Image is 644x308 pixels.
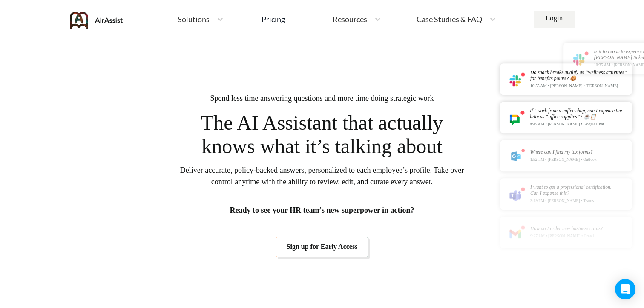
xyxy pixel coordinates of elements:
img: notification [573,51,589,66]
p: 10:55 AM • [PERSON_NAME] • [PERSON_NAME] [530,84,630,88]
p: 1:52 PM • [PERSON_NAME] • Outlook [530,158,597,163]
p: 3:19 PM • [PERSON_NAME] • Teams [530,199,612,203]
div: Do snack breaks qualify as “wellness activities” for benefits points? 🍪 [530,70,630,81]
span: The AI Assistant that actually knows what it’s talking about [190,111,454,158]
span: Spend less time answering questions and more time doing strategic work [210,93,434,104]
p: 9:27 AM • [PERSON_NAME] • Gmail [530,234,603,239]
span: Solutions [178,15,210,23]
div: Where can I find my tax forms? [530,149,597,155]
span: Ready to see your HR team’s new superpower in action? [230,205,414,216]
img: AirAssist [70,12,123,29]
p: 8:45 AM • [PERSON_NAME] • Google Chat [530,122,630,127]
div: Pricing [262,15,285,23]
div: Open Intercom Messenger [615,279,635,299]
a: Pricing [262,11,285,27]
div: I want to get a professional certification. Can I expense this? [530,185,612,196]
span: Resources [333,15,367,23]
span: Case Studies & FAQ [417,15,482,23]
a: Login [534,11,575,28]
span: Deliver accurate, policy-backed answers, personalized to each employee’s profile. Take over contr... [179,165,465,188]
div: If I work from a coffee shop, can I expense the latte as “office supplies”? ☕📋 [530,108,630,120]
a: Sign up for Early Access [276,237,368,257]
div: How do I order new business cards? [530,226,603,231]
